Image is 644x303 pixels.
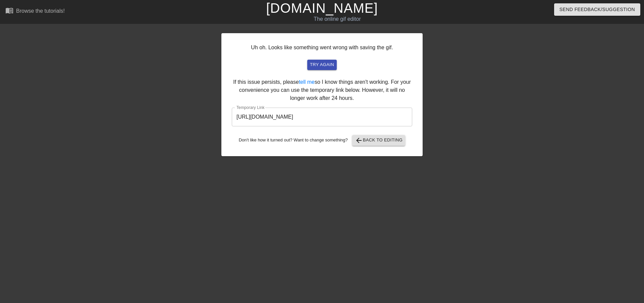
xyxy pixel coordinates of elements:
[5,6,65,17] a: Browse the tutorials!
[355,136,403,144] span: Back to Editing
[232,135,412,146] div: Don't like how it turned out? Want to change something?
[355,136,363,144] span: arrow_back
[266,1,378,15] a: [DOMAIN_NAME]
[16,8,65,14] div: Browse the tutorials!
[299,79,315,85] a: tell me
[218,15,457,23] div: The online gif editor
[232,108,412,126] input: bare
[554,3,640,16] button: Send Feedback/Suggestion
[310,61,334,69] span: try again
[307,60,337,70] button: try again
[352,135,406,146] button: Back to Editing
[559,5,635,14] span: Send Feedback/Suggestion
[5,6,13,14] span: menu_book
[221,33,423,156] div: Uh oh. Looks like something went wrong with saving the gif. If this issue persists, please so I k...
